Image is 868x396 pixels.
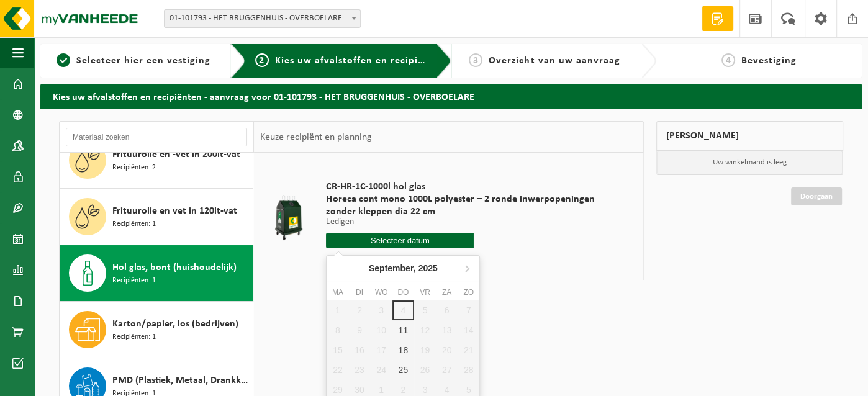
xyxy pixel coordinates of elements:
span: Karton/papier, los (bedrijven) [112,317,238,331]
div: 25 [392,360,414,380]
span: Recipiënten: 1 [112,331,156,343]
div: Keuze recipiënt en planning [254,122,378,153]
i: 2025 [418,264,438,272]
a: 1Selecteer hier een vestiging [47,53,221,68]
span: 2 [255,53,269,67]
h2: Kies uw afvalstoffen en recipiënten - aanvraag voor 01-101793 - HET BRUGGENHUIS - OVERBOELARE [40,84,862,108]
span: Hol glas, bont (huishoudelijk) [112,260,237,275]
div: vr [414,286,436,299]
span: Horeca cont mono 1000L polyester – 2 ronde inwerpopeningen zonder kleppen dia 22 cm [326,193,622,218]
span: Selecteer hier een vestiging [76,56,210,66]
p: Ledigen [326,218,622,227]
span: Bevestiging [741,56,797,66]
span: 01-101793 - HET BRUGGENHUIS - OVERBOELARE [164,9,361,28]
button: Frituurolie en -vet in 200lt-vat Recipiënten: 2 [60,132,253,189]
span: Frituurolie en vet in 120lt-vat [112,204,237,218]
div: do [392,286,414,299]
button: Frituurolie en vet in 120lt-vat Recipiënten: 1 [60,189,253,245]
div: 18 [392,340,414,360]
div: September, [364,258,443,278]
span: 1 [57,53,70,67]
span: Overzicht van uw aanvraag [489,56,620,66]
span: 3 [469,53,482,67]
input: Materiaal zoeken [66,128,247,146]
span: 01-101793 - HET BRUGGENHUIS - OVERBOELARE [165,10,360,27]
span: CR-HR-1C-1000l hol glas [326,181,622,193]
span: Recipiënten: 1 [112,218,156,230]
span: Recipiënten: 1 [112,275,156,287]
button: Karton/papier, los (bedrijven) Recipiënten: 1 [60,302,253,358]
span: Recipiënten: 2 [112,162,156,174]
span: 4 [721,53,735,67]
div: ma [327,286,348,299]
span: Kies uw afvalstoffen en recipiënten [275,56,446,66]
p: Uw winkelmand is leeg [657,151,843,174]
div: 11 [392,320,414,340]
a: Doorgaan [791,187,842,205]
input: Selecteer datum [326,233,474,248]
div: zo [458,286,479,299]
div: wo [371,286,392,299]
button: Hol glas, bont (huishoudelijk) Recipiënten: 1 [60,245,253,302]
div: di [348,286,370,299]
span: Frituurolie en -vet in 200lt-vat [112,147,240,162]
span: PMD (Plastiek, Metaal, Drankkartons) (bedrijven) [112,373,250,388]
div: [PERSON_NAME] [656,121,843,151]
div: za [436,286,458,299]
